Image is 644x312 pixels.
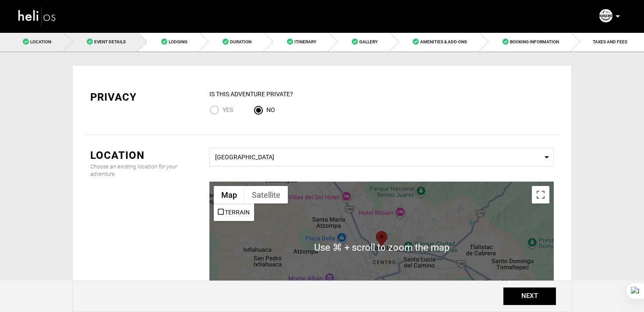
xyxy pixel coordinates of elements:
[209,90,554,98] div: IS this Adventure Private?
[94,39,126,44] span: Event Details
[599,9,612,22] img: 70e86fc9b76f5047cd03efca80958d91.png
[18,5,57,28] img: heli-logo
[214,186,244,203] button: Show street map
[503,287,556,305] button: NEXT
[294,39,316,44] span: Itinerary
[169,39,188,44] span: Lodging
[223,106,233,113] span: Yes
[215,151,548,161] span: [GEOGRAPHIC_DATA]
[593,39,627,44] span: TAXES AND FEES
[244,186,288,203] button: Show satellite imagery
[90,90,196,105] div: Privacy
[510,39,559,44] span: Booking Information
[420,39,467,44] span: Amenities & Add-Ons
[225,208,250,217] label: Terrain
[532,186,549,203] button: Toggle fullscreen view
[90,163,196,178] div: Choose an existing location for your adventure.
[266,106,275,113] span: No
[30,39,51,44] span: Location
[90,148,196,163] div: Location
[209,148,554,166] span: Select box activate
[359,39,378,44] span: Gallery
[215,204,253,220] li: Terrain
[214,203,254,221] ul: Show street map
[230,39,251,44] span: Duration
